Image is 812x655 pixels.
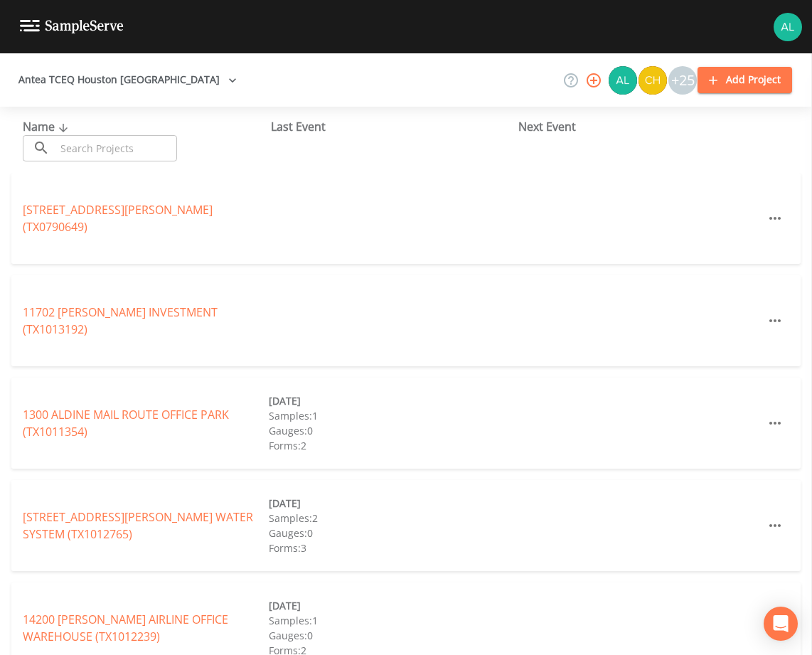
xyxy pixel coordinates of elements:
[668,66,697,95] div: +25
[23,509,253,542] a: [STREET_ADDRESS][PERSON_NAME] WATER SYSTEM (TX1012765)
[23,304,218,337] a: 11702 [PERSON_NAME] INVESTMENT (TX1013192)
[609,66,637,95] img: 30a13df2a12044f58df5f6b7fda61338
[55,135,177,161] input: Search Projects
[269,496,515,511] div: [DATE]
[639,66,667,95] img: c74b8b8b1c7a9d34f67c5e0ca157ed15
[20,20,124,33] img: logo
[269,438,515,453] div: Forms: 2
[23,612,228,644] a: 14200 [PERSON_NAME] AIRLINE OFFICE WAREHOUSE (TX1012239)
[23,202,213,235] a: [STREET_ADDRESS][PERSON_NAME] (TX0790649)
[269,526,515,540] div: Gauges: 0
[269,393,515,408] div: [DATE]
[269,511,515,526] div: Samples: 2
[638,66,668,95] div: Charles Medina
[698,67,792,93] button: Add Project
[23,407,229,440] a: 1300 ALDINE MAIL ROUTE OFFICE PARK (TX1011354)
[269,598,515,613] div: [DATE]
[269,423,515,438] div: Gauges: 0
[269,628,515,643] div: Gauges: 0
[269,613,515,628] div: Samples: 1
[269,540,515,555] div: Forms: 3
[269,408,515,423] div: Samples: 1
[23,119,72,134] span: Name
[518,118,766,135] div: Next Event
[271,118,519,135] div: Last Event
[13,67,242,93] button: Antea TCEQ Houston [GEOGRAPHIC_DATA]
[764,607,798,641] div: Open Intercom Messenger
[608,66,638,95] div: Alaina Hahn
[774,13,802,41] img: 30a13df2a12044f58df5f6b7fda61338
